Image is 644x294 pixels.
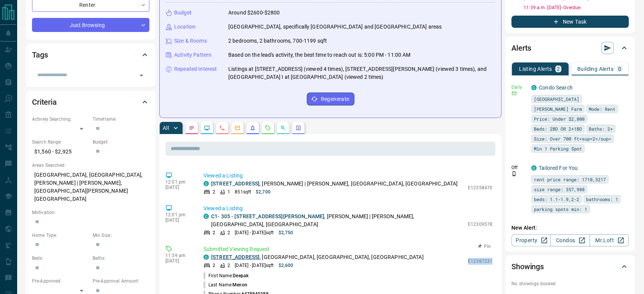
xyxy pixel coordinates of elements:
[211,181,260,187] a: [STREET_ADDRESS]
[174,65,217,73] p: Repeated Interest
[32,232,89,239] p: Home Type:
[32,255,89,262] p: Beds:
[203,245,492,253] p: Submitted Viewing Request
[213,262,215,269] p: 2
[93,278,149,284] p: Pre-Approval Amount:
[234,125,240,131] svg: Emails
[136,70,147,81] button: Open
[473,243,495,250] button: Pin
[233,273,248,278] span: Deepak
[280,125,286,131] svg: Opportunities
[511,171,517,176] svg: Push Notification Only
[32,278,89,284] p: Pre-Approved:
[531,165,537,171] div: condos.ca
[219,125,225,131] svg: Calls
[32,18,149,32] div: Just Browsing
[227,262,230,269] p: 2
[32,116,89,123] p: Actively Searching:
[165,253,192,258] p: 11:59 am
[278,262,293,269] p: $2,600
[174,9,192,17] p: Budget
[586,195,618,203] span: bathrooms: 1
[295,125,301,131] svg: Agent Actions
[165,258,192,264] p: [DATE]
[468,184,492,191] p: E12358470
[32,145,89,158] p: $1,560 - $2,925
[93,232,149,239] p: Min Size:
[211,180,458,188] p: , [PERSON_NAME] | [PERSON_NAME], [GEOGRAPHIC_DATA], [GEOGRAPHIC_DATA]
[250,125,256,131] svg: Listing Alerts
[174,37,207,45] p: Size & Rooms
[511,257,629,276] div: Showings
[589,105,615,113] span: Mode: Rent
[211,253,424,261] p: , [GEOGRAPHIC_DATA], [GEOGRAPHIC_DATA], [GEOGRAPHIC_DATA]
[468,221,492,228] p: E12309578
[32,169,149,205] p: [GEOGRAPHIC_DATA], [GEOGRAPHIC_DATA], [PERSON_NAME] | [PERSON_NAME], [GEOGRAPHIC_DATA][PERSON_NAM...
[32,139,89,145] p: Search Range:
[93,116,149,123] p: Timeframe:
[165,217,192,223] p: [DATE]
[511,164,527,171] p: Off
[511,39,629,57] div: Alerts
[235,189,251,195] p: 851 sqft
[203,281,247,288] p: Last Name:
[511,260,544,273] h2: Showings
[32,46,149,64] div: Tags
[93,139,149,145] p: Budget:
[534,145,582,152] span: Min 1 Parking Spot
[511,16,629,28] button: New Task
[203,214,209,219] div: condos.ca
[539,165,578,171] a: Tailored For You
[534,185,585,193] span: size range: 357,988
[307,93,354,105] button: Regenerate
[211,213,464,228] p: , [PERSON_NAME] | [PERSON_NAME], [GEOGRAPHIC_DATA], [GEOGRAPHIC_DATA]
[534,105,582,113] span: [PERSON_NAME] Farm
[203,181,209,186] div: condos.ca
[550,234,590,246] a: Condos
[577,66,614,72] p: Building Alerts
[228,65,495,81] p: Listings at [STREET_ADDRESS] (viewed 4 times), [STREET_ADDRESS][PERSON_NAME] (viewed 3 times), an...
[203,272,248,279] p: First Name:
[228,9,280,17] p: Around $2600-$2800
[32,93,149,111] div: Criteria
[213,229,215,236] p: 2
[278,229,293,236] p: $2,750
[203,205,492,213] p: Viewed a Listing
[539,85,573,91] a: Condo Search
[265,125,271,131] svg: Requests
[93,255,149,262] p: Baths:
[213,189,215,195] p: 2
[511,42,531,54] h2: Alerts
[511,84,527,91] p: Daily
[511,234,551,246] a: Property
[228,37,327,45] p: 2 bedrooms, 2 bathrooms, 700-1199 sqft
[519,66,552,72] p: Listing Alerts
[32,96,57,108] h2: Criteria
[511,91,517,96] svg: Email
[203,172,492,180] p: Viewed a Listing
[524,4,629,11] p: 11:59 a.m. [DATE] - Overdue
[189,125,195,131] svg: Notes
[468,258,492,265] p: E12387231
[590,234,629,246] a: Mr.Loft
[163,125,169,131] p: All
[235,229,274,236] p: [DATE] - [DATE] sqft
[534,125,582,133] span: Beds: 2BD OR 2+1BD
[511,280,629,287] p: No showings booked
[227,229,230,236] p: 2
[32,162,149,169] p: Areas Searched:
[204,125,210,131] svg: Lead Browsing Activity
[32,49,48,61] h2: Tags
[32,209,149,216] p: Motivation:
[232,282,247,288] span: Menon
[256,189,271,195] p: $2,700
[618,66,621,72] p: 0
[203,254,209,260] div: condos.ca
[589,125,613,133] span: Baths: 2+
[235,262,274,269] p: [DATE] - [DATE] sqft
[174,23,195,31] p: Location
[228,23,442,31] p: [GEOGRAPHIC_DATA], specifically [GEOGRAPHIC_DATA] and [GEOGRAPHIC_DATA] areas
[228,51,410,59] p: Based on the lead's activity, the best time to reach out is: 5:00 PM - 11:00 AM
[534,115,585,123] span: Price: Under $2,800
[531,85,537,90] div: condos.ca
